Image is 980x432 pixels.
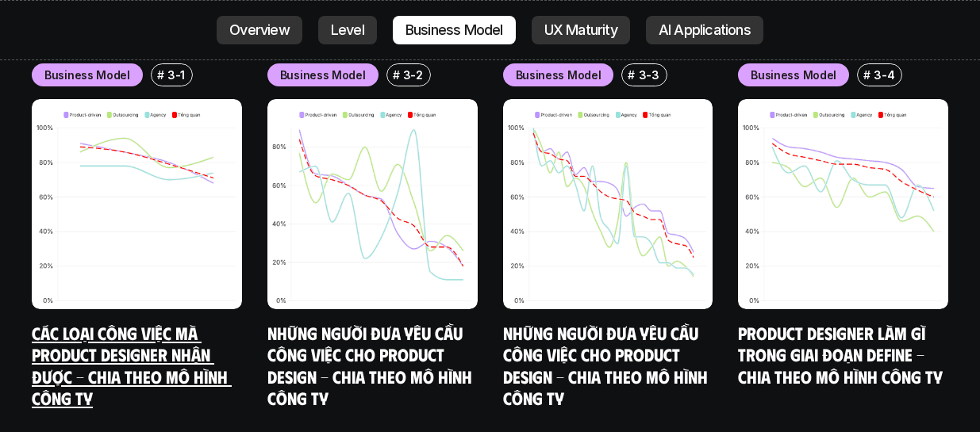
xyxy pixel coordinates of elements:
[167,67,185,83] p: 3-1
[217,16,302,44] a: Overview
[405,22,503,38] p: Business Model
[44,67,130,83] p: Business Model
[393,69,400,81] h6: #
[503,322,712,409] a: Những người đưa yêu cầu công việc cho Product Design - Chia theo mô hình công ty
[659,22,751,38] p: AI Applications
[516,67,601,83] p: Business Model
[639,67,659,83] p: 3-3
[32,322,232,409] a: Các loại công việc mà Product Designer nhận được - Chia theo mô hình công ty
[403,67,423,83] p: 3-2
[544,22,617,38] p: UX Maturity
[331,22,364,38] p: Level
[267,322,476,409] a: Những người đưa yêu cầu công việc cho Product Design - Chia theo mô hình công ty
[532,16,630,44] a: UX Maturity
[318,16,377,44] a: Level
[751,67,836,83] p: Business Model
[229,22,290,38] p: Overview
[738,322,943,387] a: Product Designer làm gì trong giai đoạn Define - Chia theo mô hình công ty
[393,16,516,44] a: Business Model
[628,69,635,81] h6: #
[157,69,164,81] h6: #
[863,69,870,81] h6: #
[280,67,366,83] p: Business Model
[874,67,894,83] p: 3-4
[646,16,763,44] a: AI Applications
